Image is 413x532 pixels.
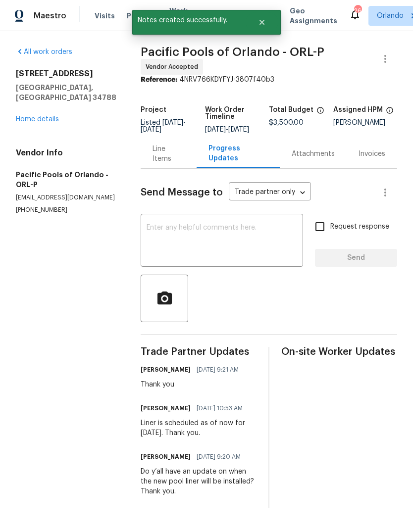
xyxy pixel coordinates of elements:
h5: Total Budget [269,106,313,113]
b: Reference: [141,76,177,83]
span: Listed [141,119,186,133]
button: Close [246,12,278,32]
span: Geo Assignments [290,6,337,26]
span: [DATE] [205,126,226,133]
span: The hpm assigned to this work order. [386,106,394,119]
a: Home details [16,116,59,123]
span: Visits [95,11,115,21]
p: [PHONE_NUMBER] [16,206,117,214]
span: - [205,126,249,133]
p: [EMAIL_ADDRESS][DOMAIN_NAME] [16,193,117,202]
span: Pacific Pools of Orlando - ORL-P [141,46,324,58]
div: Thank you [141,380,245,389]
div: Attachments [292,149,335,159]
div: Progress Updates [208,144,268,163]
h5: Assigned HPM [333,106,383,113]
h5: Project [141,106,166,113]
span: $3,500.00 [269,119,304,126]
h2: [STREET_ADDRESS] [16,69,117,79]
div: Invoices [359,149,385,159]
span: The total cost of line items that have been proposed by Opendoor. This sum includes line items th... [316,106,324,119]
h4: Vendor Info [16,148,117,158]
span: On-site Worker Updates [281,347,397,357]
h5: Work Order Timeline [205,106,269,120]
div: 26 [354,6,361,16]
span: [DATE] 9:20 AM [197,452,241,462]
span: Send Message to [141,188,223,197]
div: 4NRV766KDYFYJ-3807f40b3 [141,75,397,85]
h5: Pacific Pools of Orlando - ORL-P [16,170,117,190]
span: Trade Partner Updates [141,347,257,357]
span: Vendor Accepted [146,62,202,72]
span: Projects [127,11,157,21]
div: Do y’all have an update on when the new pool liner will be installed? Thank you. [141,467,257,496]
span: [DATE] 9:21 AM [197,365,239,375]
div: [PERSON_NAME] [333,119,397,126]
h5: [GEOGRAPHIC_DATA], [GEOGRAPHIC_DATA] 34788 [16,83,117,102]
span: Notes created successfully. [132,10,246,31]
h6: [PERSON_NAME] [141,452,191,462]
span: [DATE] [162,119,183,126]
h6: [PERSON_NAME] [141,365,191,375]
div: Trade partner only [229,185,311,201]
div: Liner is scheduled as of now for [DATE]. Thank you. [141,418,257,438]
span: Work Orders [169,6,195,26]
span: Orlando [377,11,404,21]
span: - [141,119,186,133]
span: Maestro [34,11,66,21]
div: Line Items [153,144,184,164]
a: All work orders [16,48,72,55]
span: Request response [330,222,389,232]
span: [DATE] 10:53 AM [197,403,243,413]
span: [DATE] [228,126,249,133]
span: [DATE] [141,126,161,133]
h6: [PERSON_NAME] [141,403,191,413]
